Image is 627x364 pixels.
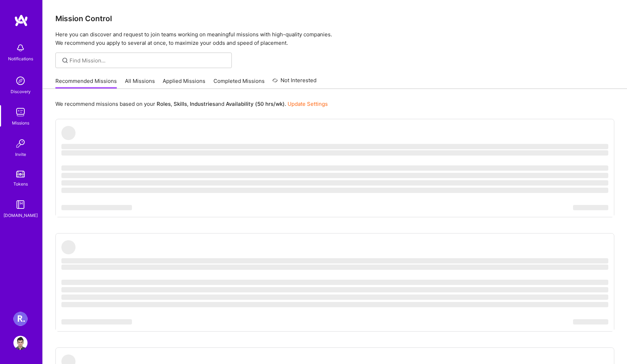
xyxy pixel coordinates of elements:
i: icon SearchGrey [61,56,69,65]
img: User Avatar [13,336,28,350]
a: Completed Missions [213,77,265,89]
div: Missions [12,119,29,127]
a: User Avatar [12,336,29,350]
h3: Mission Control [55,14,614,23]
b: Availability (50 hrs/wk) [226,101,285,107]
b: Skills [174,101,187,107]
a: Recommended Missions [55,77,117,89]
img: discovery [13,74,28,88]
a: Applied Missions [163,77,205,89]
div: Notifications [8,55,33,62]
a: Not Interested [272,76,316,89]
div: Tokens [13,180,28,188]
p: Here you can discover and request to join teams working on meaningful missions with high-quality ... [55,30,614,47]
img: Roger Healthcare: Roger Heath:Full-Stack Engineer [13,312,28,326]
b: Roles [157,101,171,107]
div: Invite [15,151,26,158]
img: guide book [13,198,28,212]
p: We recommend missions based on your , , and . [55,100,328,108]
img: Invite [13,136,28,151]
div: [DOMAIN_NAME] [4,212,38,219]
a: Update Settings [288,101,328,107]
div: Discovery [11,88,31,95]
img: logo [14,14,28,27]
input: Find Mission... [70,57,227,64]
b: Industries [190,101,215,107]
a: All Missions [125,77,155,89]
img: bell [13,41,28,55]
img: teamwork [13,105,28,119]
img: tokens [16,171,25,177]
a: Roger Healthcare: Roger Heath:Full-Stack Engineer [12,312,29,326]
